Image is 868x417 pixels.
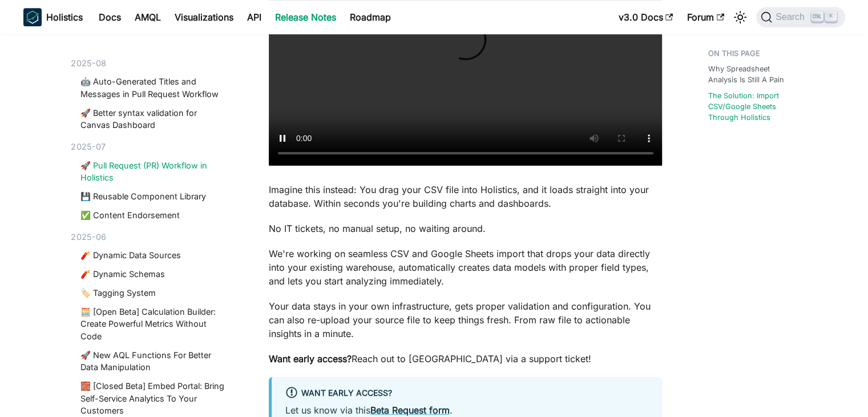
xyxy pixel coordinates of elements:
a: 🧨 Dynamic Data Sources [80,249,228,262]
a: 🧨 Dynamic Schemas [80,268,228,280]
kbd: K [825,11,837,22]
button: Search (Ctrl+K) [756,7,845,27]
a: The Solution: Import CSV/Google Sheets Through Holistics [708,90,792,123]
a: API [240,8,268,26]
a: ✅ Content Endorsement [80,209,228,222]
b: Holistics [46,10,83,24]
a: 🚀 Pull Request (PR) Workflow in Holistics [80,159,228,184]
a: 🏷️ Tagging System [80,287,228,299]
p: No IT tickets, no manual setup, no waiting around. [269,222,663,235]
strong: Want early access? [269,353,352,364]
a: Visualizations [168,8,240,26]
a: Release Notes [268,8,343,26]
a: v3.0 Docs [612,8,680,26]
a: 🧱 [Closed Beta] Embed Portal: Bring Self-Service Analytics To Your Customers [80,380,228,417]
a: AMQL [128,8,168,26]
nav: Blog recent posts navigation [71,53,232,417]
a: 🤖 Auto-Generated Titles and Messages in Pull Request Workflow [80,75,228,100]
div: Want early access? [285,386,649,401]
div: 2025-07 [71,141,232,153]
div: 2025-08 [71,57,232,70]
p: Your data stays in your own infrastructure, gets proper validation and configuration. You can als... [269,299,663,340]
a: HolisticsHolistics [23,8,83,26]
a: 🚀 Better syntax validation for Canvas Dashboard [80,107,228,131]
a: Forum [680,8,731,26]
a: Beta Request form [370,404,450,416]
a: Roadmap [343,8,398,26]
a: 🧮 [Open Beta] Calculation Builder: Create Powerful Metrics Without Code [80,306,228,343]
div: 2025-06 [71,231,232,243]
a: Docs [92,8,128,26]
a: 🚀 New AQL Functions For Better Data Manipulation [80,349,228,374]
span: Search [772,12,812,22]
p: Imagine this instead: You drag your CSV file into Holistics, and it loads straight into your data... [269,183,663,210]
a: Why Spreadsheet Analysis Is Still A Pain [708,63,792,85]
a: 💾 Reusable Component Library [80,190,228,203]
p: We're working on seamless CSV and Google Sheets import that drops your data directly into your ex... [269,247,663,288]
img: Holistics [23,8,42,26]
p: Reach out to [GEOGRAPHIC_DATA] via a support ticket! [269,352,663,366]
p: Let us know via this . [285,403,649,417]
button: Switch between dark and light mode (currently light mode) [731,8,749,26]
